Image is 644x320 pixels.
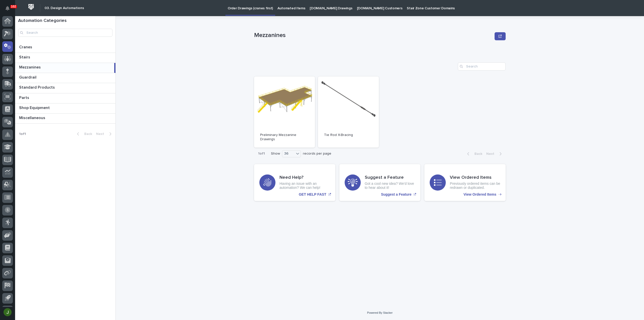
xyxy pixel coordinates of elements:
a: MiscellaneousMiscellaneous [15,114,115,124]
button: Next [484,152,506,156]
p: Tie Rod X-Bracing [324,133,373,137]
p: Cranes [19,44,33,50]
h3: Suggest a Feature [365,175,415,181]
a: View Ordered Items [424,164,506,201]
div: 36 [282,151,294,156]
button: Next [94,132,115,136]
h2: 03. Design Automations [45,6,84,10]
img: Workspace Logo [26,2,36,12]
span: Next [96,132,107,136]
input: Search [18,29,112,37]
div: Notifications102 [6,6,13,14]
p: Miscellaneous [19,115,46,120]
a: Tie Rod X-Bracing [318,77,379,148]
p: 1 of 1 [15,128,30,140]
p: Mezzanines [254,32,493,39]
a: Preliminary Mezzanine Drawings [254,77,315,148]
p: Having an issue with an automation? We can help! [279,182,330,190]
p: View Ordered Items [464,192,496,197]
h3: View Ordered Items [450,175,500,181]
a: GET HELP FAST [254,164,335,201]
a: Powered By Stacker [367,311,392,314]
p: Stairs [19,54,31,60]
a: Standard ProductsStandard Products [15,83,115,93]
button: Notifications [2,3,13,14]
p: Guardrail [19,74,37,80]
p: Previously ordered items can be redrawn or duplicated. [450,182,500,190]
span: Back [81,132,92,136]
p: Mezzanines [19,64,42,70]
p: records per page [303,152,331,156]
a: Shop EquipmentShop Equipment [15,103,115,114]
span: Back [471,152,482,156]
p: GET HELP FAST [299,192,326,197]
a: CranesCranes [15,43,115,53]
p: 1 of 1 [254,148,269,160]
button: Back [73,132,94,136]
a: Suggest a Feature [339,164,421,201]
button: users-avatar [2,307,13,317]
a: GuardrailGuardrail [15,73,115,83]
p: Preliminary Mezzanine Drawings [260,133,309,141]
a: StairsStairs [15,53,115,63]
p: Standard Products [19,84,56,90]
a: MezzaninesMezzanines [15,63,115,73]
button: Back [463,152,484,156]
h1: Automation Categories [18,18,112,24]
h3: Need Help? [279,175,330,181]
a: PartsParts [15,93,115,103]
p: 102 [11,5,16,8]
span: Next [486,152,497,156]
p: Parts [19,94,30,100]
p: Show [271,152,280,156]
input: Search [458,62,506,70]
p: Suggest a Feature [381,192,411,197]
p: Shop Equipment [19,104,51,110]
p: Got a cool new idea? We'd love to hear about it! [365,182,415,190]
